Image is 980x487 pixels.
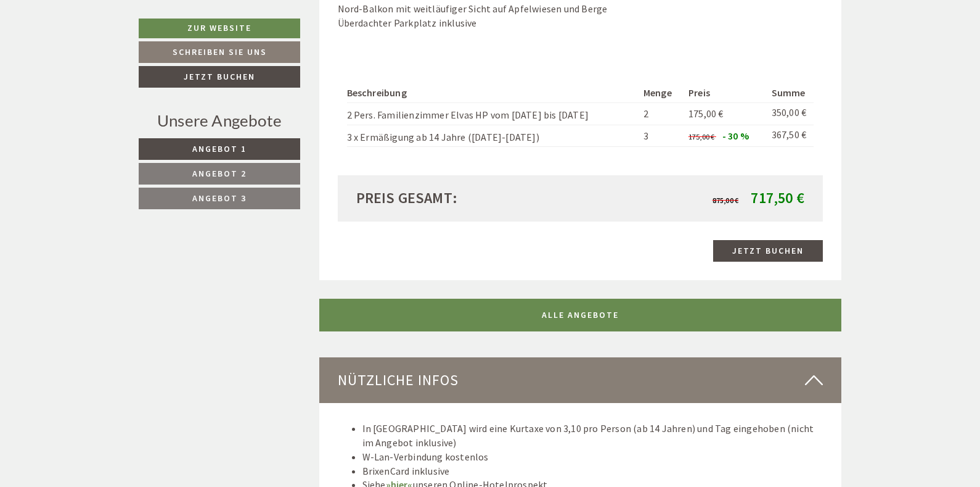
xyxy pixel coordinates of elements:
span: 717,50 € [751,188,804,207]
th: Beschreibung [347,83,639,102]
a: Jetzt buchen [139,66,300,88]
td: 3 x Ermäßigung ab 14 Jahre ([DATE]-[DATE]) [347,125,639,147]
td: 350,00 € [767,102,814,125]
div: Guten Tag, wir suchen ein Zimmer mit Frühstück für 2 Personen vom [DATE] bis [DATE]. Ist dies mög... [173,74,476,210]
span: Angebot 3 [192,193,247,204]
button: Senden [412,325,486,347]
td: 3 [639,125,684,147]
li: In [GEOGRAPHIC_DATA] wird eine Kurtaxe von 3,10 pro Person (ab 14 Jahren) und Tag eingehoben (nic... [362,422,823,450]
li: BrixenCard inklusive [362,464,823,478]
th: Summe [767,83,814,102]
div: Nützliche Infos [319,357,842,403]
th: Preis [684,83,767,102]
a: Jetzt buchen [713,240,823,262]
div: [DATE] [220,10,265,31]
span: 875,00 € [713,196,739,205]
div: Sie [179,77,467,86]
span: Angebot 1 [192,143,247,154]
td: 367,50 € [767,125,814,147]
li: W-Lan-Verbindung kostenlos [362,450,823,464]
a: ALLE ANGEBOTE [319,299,842,331]
div: Unsere Angebote [139,109,300,132]
small: 13:47 [179,199,467,208]
span: 175,00 € [688,107,724,120]
span: Angebot 2 [192,168,247,179]
td: 2 Pers. Familienzimmer Elvas HP vom [DATE] bis [DATE] [347,102,639,125]
span: - 30 % [722,130,749,142]
div: Guten Tag, wie können wir Ihnen helfen? [10,34,202,72]
small: 13:44 [19,60,195,69]
a: Schreiben Sie uns [139,41,300,63]
span: 175,00 € [688,132,715,141]
div: [GEOGRAPHIC_DATA] [19,36,195,46]
td: 2 [639,102,684,125]
th: Menge [639,83,684,102]
a: Zur Website [139,19,300,38]
div: Preis gesamt: [347,188,581,209]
